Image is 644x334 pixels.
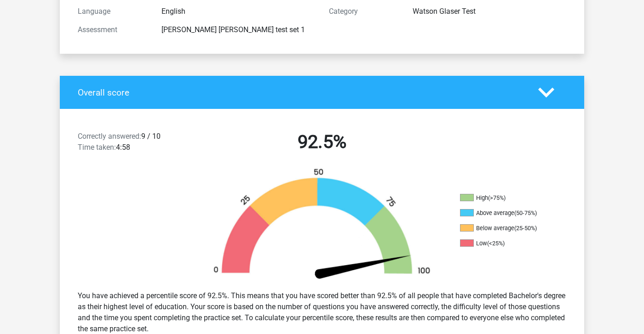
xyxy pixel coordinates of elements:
li: Above average [460,209,552,217]
li: Below average [460,224,552,232]
div: Language [71,6,155,17]
h4: Overall score [78,87,524,98]
li: Low [460,239,552,248]
div: (25-50%) [514,225,537,232]
div: (50-75%) [514,209,537,216]
div: (>75%) [488,194,506,201]
div: [PERSON_NAME] [PERSON_NAME] test set 1 [155,24,322,35]
div: (<25%) [487,240,505,247]
div: English [155,6,322,17]
li: High [460,194,552,202]
img: 93.7c1f0b3fad9f.png [198,168,446,283]
div: Assessment [71,24,155,35]
span: Correctly answered: [78,132,141,141]
div: Category [322,6,406,17]
span: Time taken: [78,143,116,152]
div: Watson Glaser Test [406,6,573,17]
h2: 92.5% [203,131,441,153]
div: 9 / 10 4:58 [71,131,196,157]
